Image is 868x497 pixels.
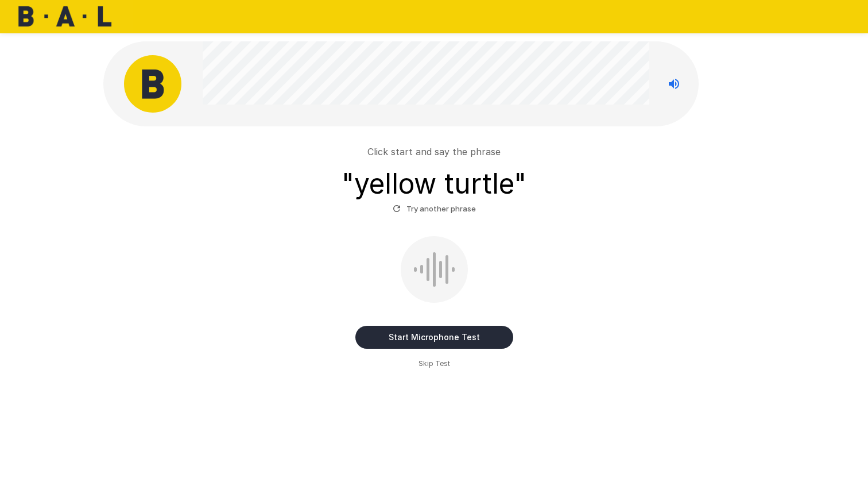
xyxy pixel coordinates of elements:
[390,200,479,218] button: Try another phrase
[367,145,501,159] p: Click start and say the phrase
[418,358,450,369] span: Skip Test
[355,326,513,349] button: Start Microphone Test
[124,55,181,113] img: bal_avatar.png
[662,72,685,95] button: Stop reading questions aloud
[342,168,526,200] h3: " yellow turtle "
